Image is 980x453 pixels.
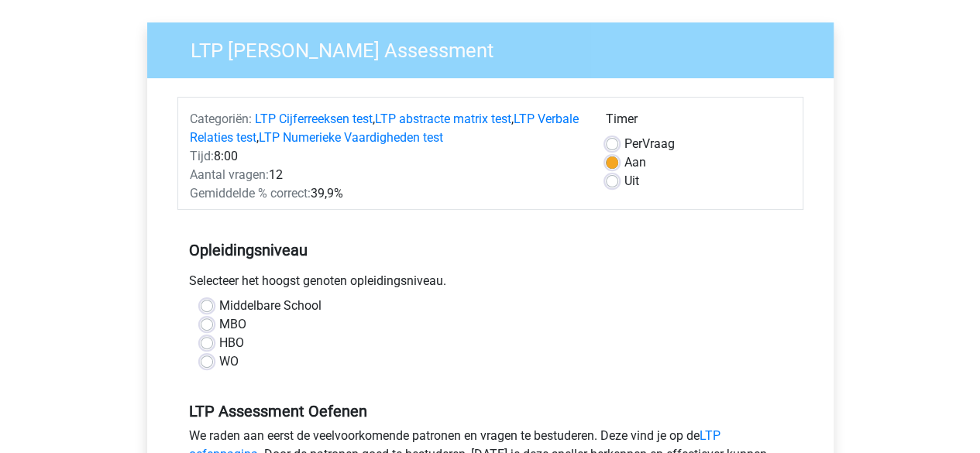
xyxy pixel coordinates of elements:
[624,136,642,151] span: Per
[178,184,594,203] div: 39,9%
[219,297,322,315] label: Middelbare School
[178,166,594,184] div: 12
[190,186,311,201] span: Gemiddelde % correct:
[219,315,246,334] label: MBO
[178,147,594,166] div: 8:00
[189,402,792,420] h5: LTP Assessment Oefenen
[606,110,791,135] div: Timer
[624,153,646,172] label: Aan
[177,272,803,297] div: Selecteer het hoogst genoten opleidingsniveau.
[624,172,639,190] label: Uit
[219,352,239,371] label: WO
[172,33,822,63] h3: LTP [PERSON_NAME] Assessment
[219,334,244,352] label: HBO
[255,112,373,126] a: LTP Cijferreeksen test
[624,135,675,153] label: Vraag
[190,112,252,126] span: Categoriën:
[375,112,511,126] a: LTP abstracte matrix test
[178,110,594,147] div: , , ,
[190,149,214,163] span: Tijd:
[190,167,269,182] span: Aantal vragen:
[259,130,443,145] a: LTP Numerieke Vaardigheden test
[189,235,792,266] h5: Opleidingsniveau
